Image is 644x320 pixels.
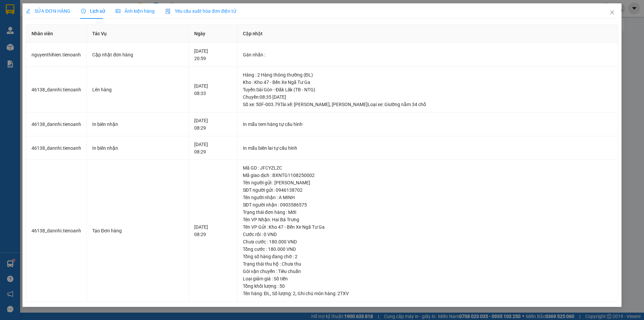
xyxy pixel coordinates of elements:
img: icon [165,9,171,14]
div: Cước rồi : 0 VND [243,231,612,238]
th: Cập nhật [237,25,618,43]
div: Tổng số hàng đang chờ : 2 [243,253,612,260]
div: In mẫu biên lai tự cấu hình [243,144,612,152]
div: SĐT người gửi : 0946138702 [243,186,612,194]
th: Nhân viên [26,25,87,43]
div: Tuyến : Sài Gòn - Đăk Lăk (TB - NTG) Chuyến: 08:35 [DATE] Số xe: 50F-003.79 Tài xế: [PERSON_NAME]... [243,86,612,108]
div: Cập nhật đơn hàng [92,51,183,58]
div: [DATE] 08:33 [194,82,232,97]
span: ĐL [264,291,270,296]
td: 46138_dannhi.tienoanh [26,67,87,113]
span: edit [26,9,31,13]
div: Tạo Đơn hàng [92,227,183,234]
td: 46138_dannhi.tienoanh [26,160,87,302]
span: Lịch sử [81,8,105,14]
div: SĐT người nhận : 0903586575 [243,201,612,209]
span: picture [116,9,120,13]
div: Gán nhãn : [243,51,612,58]
td: 46138_dannhi.tienoanh [26,112,87,136]
th: Ngày [189,25,237,43]
div: Chưa cước : 180.000 VND [243,238,612,245]
div: Kho : Kho 47 - Bến Xe Ngã Tư Ga [243,79,612,86]
span: clock-circle [81,9,86,13]
th: Tác Vụ [87,25,189,43]
span: 2 [293,291,296,296]
div: Trạng thái đơn hàng : Mới [243,209,612,216]
div: [DATE] 08:29 [194,223,232,238]
div: In biên nhận [92,144,183,152]
div: Tên người nhận : A MINH [243,194,612,201]
td: nguyenthihien.tienoanh [26,43,87,67]
span: Ảnh kiện hàng [116,8,155,14]
div: Tên người gửi : [PERSON_NAME] [243,179,612,186]
div: In mẫu tem hàng tự cấu hình [243,121,612,128]
div: Mã giao dịch : BXNTG1108250002 [243,172,612,179]
div: [DATE] 08:29 [194,117,232,132]
div: Loại giảm giá : Số tiền [243,275,612,282]
div: Tên VP Nhận: Hai Bà Trưng [243,216,612,223]
div: Gói vận chuyển : Tiêu chuẩn [243,268,612,275]
span: 2TXV [337,291,349,296]
span: SỬA ĐƠN HÀNG [26,8,70,14]
div: Tổng cước : 180.000 VND [243,245,612,253]
div: Trạng thái thu hộ : Chưa thu [243,260,612,268]
div: Mã GD : JFCYZLZC [243,164,612,172]
div: In biên nhận [92,121,183,128]
div: Tên hàng: , Số lượng: , Ghi chú món hàng: [243,290,612,297]
div: Lên hàng [92,86,183,93]
button: Close [603,3,622,22]
div: Tổng khối lượng : 50 [243,282,612,290]
td: 46138_dannhi.tienoanh [26,136,87,160]
span: Yêu cầu xuất hóa đơn điện tử [165,8,236,14]
div: Tên VP Gửi : Kho 47 - Bến Xe Ngã Tư Ga [243,223,612,231]
span: close [609,10,615,15]
div: [DATE] 20:59 [194,47,232,62]
div: [DATE] 08:29 [194,141,232,155]
div: Hàng : 2 Hàng thông thường (ĐL) [243,71,612,79]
